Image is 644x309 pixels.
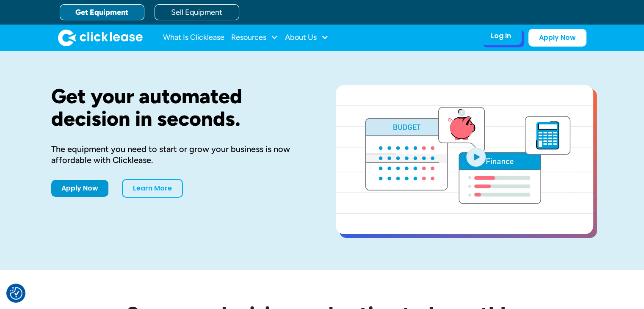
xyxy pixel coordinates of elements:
a: What Is Clicklease [163,29,224,46]
a: open lightbox [336,85,593,234]
div: Log In [491,32,511,40]
div: Resources [231,29,278,46]
a: Learn More [122,179,183,198]
h1: Get your automated decision in seconds. [51,85,309,130]
button: Consent Preferences [10,287,22,300]
img: Blue play button logo on a light blue circular background [464,145,487,168]
a: Get Equipment [60,4,144,20]
div: About Us [285,29,329,46]
a: home [58,29,143,46]
img: Clicklease logo [58,29,143,46]
a: Apply Now [51,180,108,197]
img: Revisit consent button [10,287,22,300]
div: The equipment you need to start or grow your business is now affordable with Clicklease. [51,143,309,166]
a: Apply Now [528,29,586,47]
a: Sell Equipment [155,4,239,20]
